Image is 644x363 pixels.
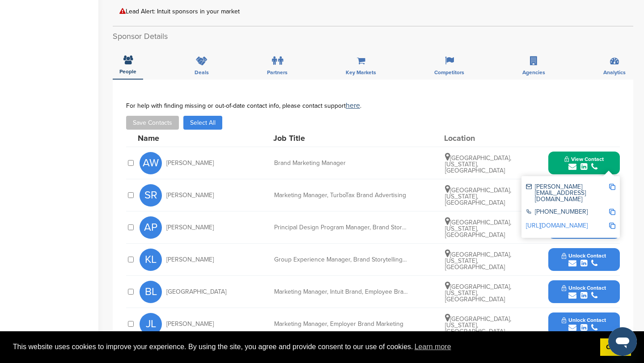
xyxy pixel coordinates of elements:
div: Marketing Manager, TurboTax Brand Advertising [274,192,408,198]
span: People [119,69,136,74]
div: For help with finding missing or out-of-date contact info, please contact support . [126,102,620,109]
span: JL [140,313,162,335]
a: dismiss cookie message [600,338,631,356]
div: [PERSON_NAME][EMAIL_ADDRESS][DOMAIN_NAME] [526,184,609,203]
span: AW [140,152,162,174]
div: Group Experience Manager, Brand Storytelling & Experiences [274,257,408,263]
span: [PERSON_NAME] [166,321,214,327]
span: Unlock Contact [562,285,606,291]
span: [GEOGRAPHIC_DATA], [US_STATE], [GEOGRAPHIC_DATA] [445,186,511,207]
span: Deals [195,70,209,75]
span: Partners [267,70,288,75]
span: Unlock Contact [562,253,606,259]
button: Unlock Contact [551,246,617,273]
button: Select All [183,116,222,130]
div: Brand Marketing Manager [274,160,408,166]
span: [GEOGRAPHIC_DATA] [166,289,226,295]
span: Analytics [603,70,626,75]
h2: Sponsor Details [113,30,633,42]
button: View Contact [554,150,614,177]
img: Copy [609,184,615,190]
div: Marketing Manager, Employer Brand Marketing [274,321,408,327]
span: View Contact [564,156,604,162]
a: here [346,101,360,110]
span: [GEOGRAPHIC_DATA], [US_STATE], [GEOGRAPHIC_DATA] [445,154,511,174]
span: [GEOGRAPHIC_DATA], [US_STATE], [GEOGRAPHIC_DATA] [445,219,511,239]
span: Competitors [434,70,464,75]
span: [PERSON_NAME] [166,257,214,263]
div: Name [138,134,236,142]
button: Save Contacts [126,116,179,130]
a: learn more about cookies [413,340,453,354]
span: [PERSON_NAME] [166,192,214,198]
iframe: Button to launch messaging window [608,327,637,356]
span: This website uses cookies to improve your experience. By using the site, you agree and provide co... [13,340,593,354]
a: [URL][DOMAIN_NAME] [526,222,588,229]
span: Key Markets [346,70,376,75]
span: BL [140,281,162,303]
div: Lead Alert: Intuit sponsors in your market [119,8,627,15]
span: [GEOGRAPHIC_DATA], [US_STATE], [GEOGRAPHIC_DATA] [445,283,511,303]
span: [PERSON_NAME] [166,160,214,166]
div: Marketing Manager, Intuit Brand, Employee Brand & DEI [274,289,408,295]
div: Principal Design Program Manager, Brand Storytelling & Experiences [274,224,408,231]
span: AP [140,216,162,239]
div: Location [444,134,511,142]
button: Unlock Contact [551,311,617,338]
img: Copy [609,223,615,229]
img: Copy [609,209,615,215]
span: KL [140,249,162,271]
span: [GEOGRAPHIC_DATA], [US_STATE], [GEOGRAPHIC_DATA] [445,315,511,335]
div: [PHONE_NUMBER] [526,209,609,216]
span: [PERSON_NAME] [166,224,214,231]
span: Unlock Contact [562,317,606,323]
button: Unlock Contact [551,279,617,305]
div: Job Title [273,134,407,142]
span: [GEOGRAPHIC_DATA], [US_STATE], [GEOGRAPHIC_DATA] [445,251,511,271]
span: Agencies [522,70,545,75]
span: SR [140,184,162,207]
